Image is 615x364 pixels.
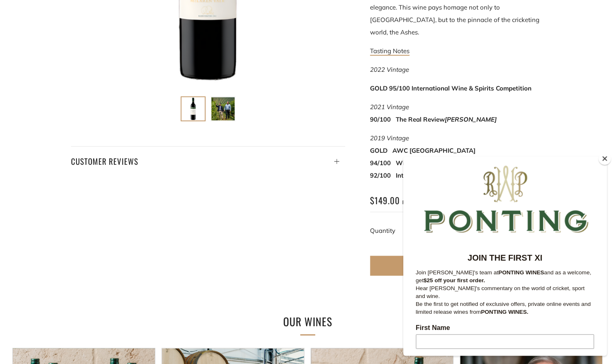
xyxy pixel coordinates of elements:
p: only left in stock [370,243,544,249]
strong: PONTING WINES. [78,152,125,159]
input: Subscribe [12,272,191,287]
button: Close [598,152,611,165]
span: We will send you a confirmation email to subscribe. I agree to sign up to the Ponting Wines newsl... [12,297,186,333]
strong: GOLD AWC [GEOGRAPHIC_DATA] 94/100 Winestate Magazine 92/100 International Wine & Spirits Competition [370,147,516,179]
a: Tasting Notes [370,47,409,56]
strong: PONTING WINES [95,113,141,119]
span: per pack [402,199,422,205]
img: Load image into Gallery viewer, Ponting &#39;The Pinnacle&#39; McLaren Vale Shiraz 2022 [181,97,205,120]
p: Hear [PERSON_NAME]'s commentary on the world of cricket, sport and wine. [12,128,191,144]
label: Quantity [370,227,395,235]
strong: $25 off your first order. [20,121,82,127]
em: 2021 Vintage [370,103,409,111]
em: [PERSON_NAME] [445,115,497,123]
em: 2019 Vintage [370,134,409,142]
a: Customer Reviews [71,146,345,168]
label: Last Name [12,203,191,213]
button: Add to Cart [370,256,544,276]
h2: Our Wines [171,313,445,330]
p: Join [PERSON_NAME]'s team at and as a welcome, get [12,112,191,128]
button: Load image into Gallery viewer, Ponting &#39;The Pinnacle&#39; McLaren Vale Shiraz 2022 [181,96,206,121]
strong: GOLD 95/100 International Wine & Spirits Competition [370,84,532,92]
strong: 90/100 The Real Review [370,115,497,123]
img: Load image into Gallery viewer, Ponting &#39;The Pinnacle&#39; McLaren Vale Shiraz 2022 [211,97,235,120]
span: $149.00 [370,194,400,207]
label: First Name [12,168,191,178]
em: 2022 Vintage [370,66,409,73]
strong: JOIN THE FIRST XI [64,97,139,106]
p: Be the first to get notified of exclusive offers, private online events and limited release wines... [12,144,191,159]
label: Email [12,237,191,247]
h4: Customer Reviews [71,154,345,168]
